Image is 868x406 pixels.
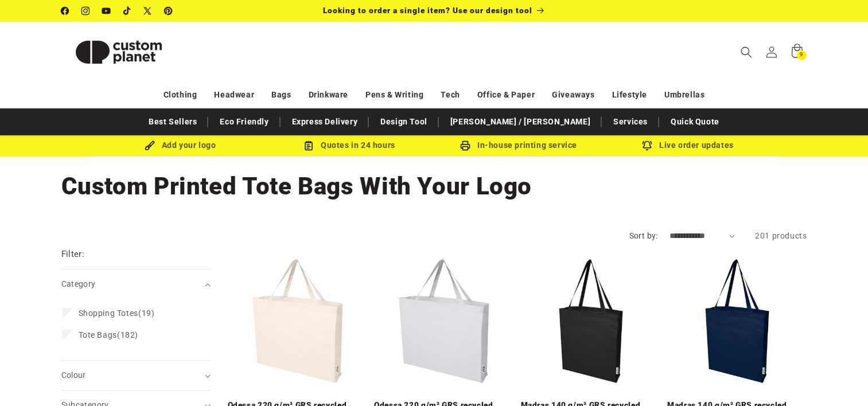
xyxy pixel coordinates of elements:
[734,40,759,65] summary: Search
[665,112,725,132] a: Quick Quote
[61,370,86,380] span: Colour
[79,308,155,318] span: (19)
[445,112,596,132] a: [PERSON_NAME] / [PERSON_NAME]
[271,85,291,105] a: Bags
[608,112,653,132] a: Services
[164,85,197,105] a: Clothing
[214,85,254,105] a: Headwear
[79,330,138,340] span: (182)
[143,112,203,132] a: Best Sellers
[477,85,535,105] a: Office & Paper
[61,26,176,78] img: Custom Planet
[61,248,85,261] h2: Filter:
[61,361,211,390] summary: Colour (0 selected)
[79,309,138,318] span: Shopping Totes
[460,140,470,151] img: In-house printing
[265,138,434,153] div: Quotes in 24 hours
[96,138,265,153] div: Add your logo
[323,6,532,15] span: Looking to order a single item? Use our design tool
[61,270,211,299] summary: Category (0 selected)
[309,85,348,105] a: Drinkware
[604,138,773,153] div: Live order updates
[375,112,433,132] a: Design Tool
[441,85,460,105] a: Tech
[57,22,180,82] a: Custom Planet
[434,138,604,153] div: In-house printing service
[303,140,314,151] img: Order Updates Icon
[61,171,807,202] h1: Custom Printed Tote Bags With Your Logo
[664,85,704,105] a: Umbrellas
[800,50,803,60] span: 9
[286,112,364,132] a: Express Delivery
[365,85,423,105] a: Pens & Writing
[629,231,658,240] label: Sort by:
[612,85,647,105] a: Lifestyle
[642,140,652,151] img: Order updates
[61,279,96,288] span: Category
[552,85,594,105] a: Giveaways
[79,330,117,339] span: Tote Bags
[755,231,807,240] span: 201 products
[214,112,274,132] a: Eco Friendly
[145,140,155,151] img: Brush Icon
